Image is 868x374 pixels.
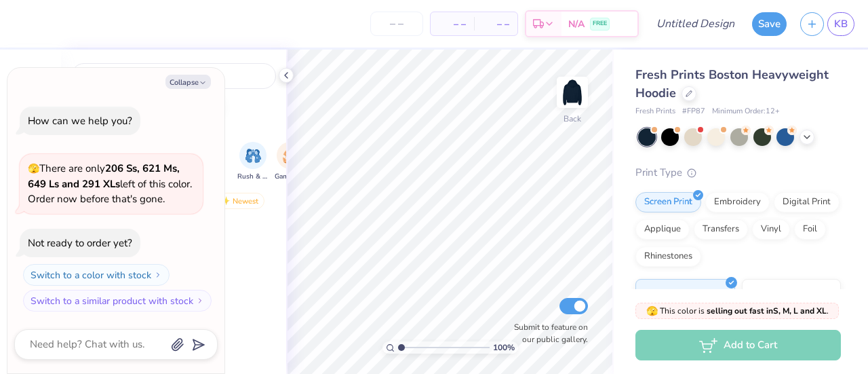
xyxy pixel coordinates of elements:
span: Puff Ink [748,285,776,299]
button: Collapse [165,75,211,89]
div: Print Type [635,165,841,181]
span: N/A [568,17,585,31]
div: Back [564,113,581,125]
img: Back [559,79,586,106]
div: How can we help you? [28,114,132,128]
span: FREE [593,19,607,29]
span: Standard [642,285,677,299]
div: Applique [635,219,690,240]
button: Switch to a color with stock [23,264,170,286]
span: # FP87 [682,106,705,117]
div: Foil [794,219,826,240]
span: 100 % [493,341,515,354]
span: Fresh Prints [635,106,675,117]
div: filter for Game Day [275,142,306,182]
span: Game Day [275,172,306,182]
img: Switch to a similar product with stock [196,297,204,305]
input: – – [370,12,423,36]
span: Rush & Bid [237,172,269,182]
span: This color is . [646,305,829,317]
div: Screen Print [635,192,701,212]
label: Submit to feature on our public gallery. [507,321,588,345]
span: – – [482,17,509,31]
div: Newest [213,193,264,209]
div: filter for Rush & Bid [237,142,269,182]
button: Save [752,12,787,36]
div: Embroidery [705,192,770,212]
button: filter button [237,142,269,182]
div: Transfers [694,219,748,240]
span: 🫣 [28,162,39,175]
input: Untitled Design [646,10,745,37]
span: Fresh Prints Boston Heavyweight Hoodie [635,67,829,101]
img: Game Day Image [283,148,298,164]
img: Switch to a color with stock [154,271,162,279]
button: filter button [275,142,306,182]
div: Digital Print [774,192,840,212]
span: KB [834,16,848,32]
div: Rhinestones [635,246,701,267]
strong: selling out fast in S, M, L and XL [707,305,827,316]
button: Switch to a similar product with stock [23,290,212,312]
span: – – [439,17,466,31]
a: KB [827,12,854,36]
div: Not ready to order yet? [28,236,132,250]
img: Rush & Bid Image [245,148,261,164]
span: There are only left of this color. Order now before that's gone. [28,162,192,206]
span: 🫣 [646,305,658,318]
strong: 206 Ss, 621 Ms, 649 Ls and 291 XLs [28,162,180,191]
div: Vinyl [752,219,790,240]
span: Minimum Order: 12 + [712,106,780,117]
